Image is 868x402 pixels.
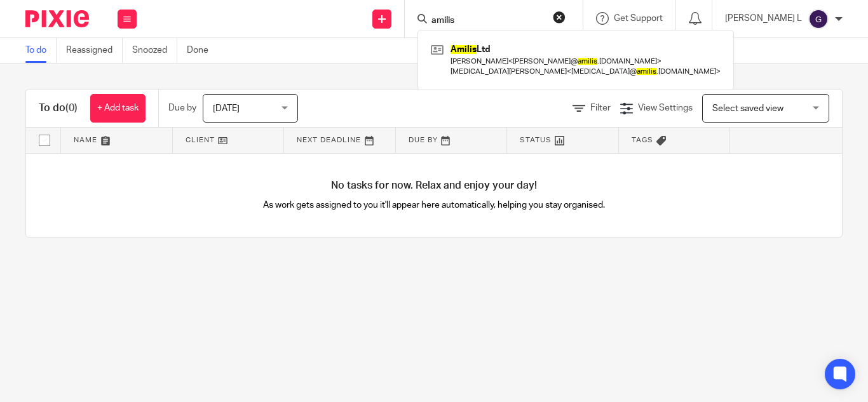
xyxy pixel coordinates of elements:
[26,179,842,192] h4: No tasks for now. Relax and enjoy your day!
[39,102,78,115] h1: To do
[430,15,545,27] input: Search
[168,102,196,114] p: Due by
[553,11,566,23] button: Clear
[213,104,240,113] span: [DATE]
[614,14,663,23] span: Get Support
[25,10,89,27] img: Pixie
[230,199,638,211] p: As work gets assigned to you it'll appear here automatically, helping you stay organised.
[632,137,653,144] span: Tags
[132,38,177,63] a: Snoozed
[25,38,57,63] a: To do
[187,38,218,63] a: Done
[90,94,146,123] a: + Add task
[725,12,802,25] p: [PERSON_NAME] L
[65,103,78,113] span: (0)
[712,104,783,113] span: Select saved view
[808,9,829,29] img: svg%3E
[590,104,611,112] span: Filter
[638,104,693,112] span: View Settings
[66,38,123,63] a: Reassigned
